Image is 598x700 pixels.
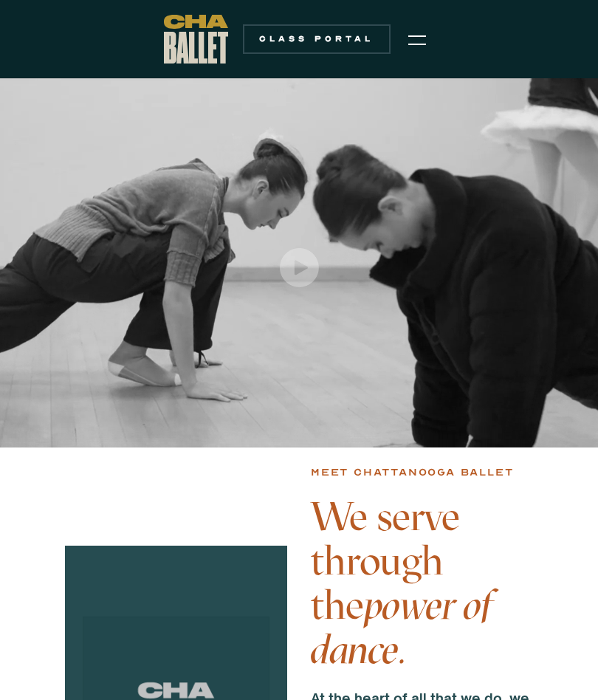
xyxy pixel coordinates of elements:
div: menu [399,21,435,58]
div: Class Portal [252,33,382,45]
a: home [164,15,228,64]
div: Meet chattanooga ballet [311,464,513,481]
em: power of dance. [311,581,493,673]
a: Class Portal [243,24,391,54]
h4: We serve through the [311,495,533,672]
